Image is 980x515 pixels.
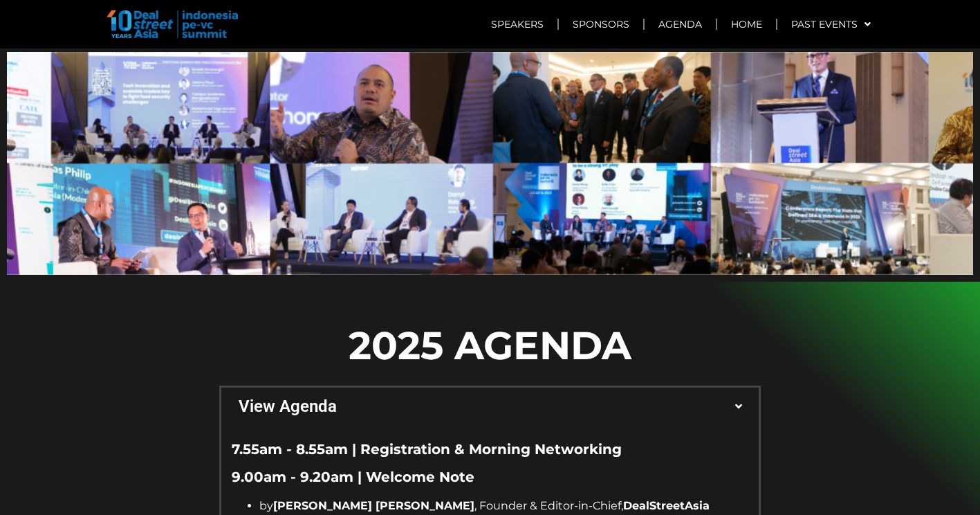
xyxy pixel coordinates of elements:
[259,496,748,515] li: by , Founder & Editor-in-Chief,
[477,8,557,40] a: Speakers
[645,8,716,40] a: Agenda
[239,398,736,415] span: View Agenda
[623,499,710,512] strong: DealStreetAsia
[219,316,761,374] p: 2025 AGENDA
[273,499,474,512] strong: [PERSON_NAME] [PERSON_NAME]
[777,8,885,40] a: Past Events
[232,469,474,485] strong: 9.00am - 9.20am | Welcome Note
[559,8,643,40] a: Sponsors
[232,441,622,458] strong: 7.55am - 8.55am | Registration & Morning Networking
[717,8,776,40] a: Home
